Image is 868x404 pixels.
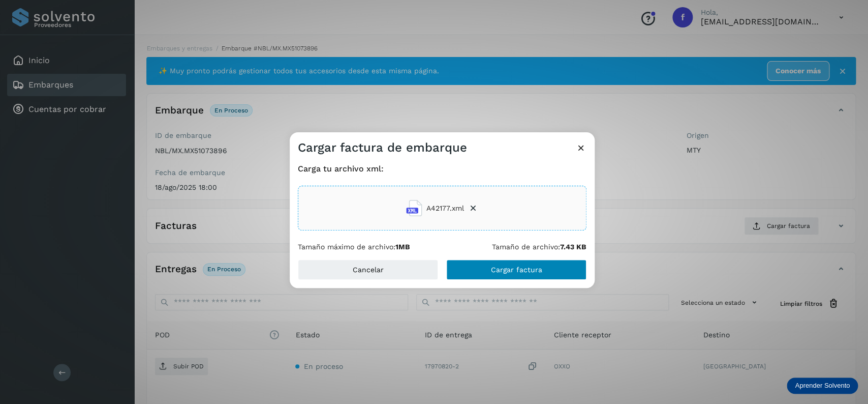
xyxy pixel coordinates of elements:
[298,259,438,280] button: Cancelar
[395,243,410,251] b: 1MB
[298,140,467,155] h3: Cargar factura de embarque
[795,382,850,390] p: Aprender Solvento
[787,378,858,394] div: Aprender Solvento
[353,266,384,273] span: Cancelar
[426,203,464,214] span: A42177.xml
[492,243,586,251] p: Tamaño de archivo:
[446,259,586,280] button: Cargar factura
[491,266,542,273] span: Cargar factura
[298,243,410,251] p: Tamaño máximo de archivo:
[298,164,586,174] h4: Carga tu archivo xml:
[560,243,586,251] b: 7.43 KB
